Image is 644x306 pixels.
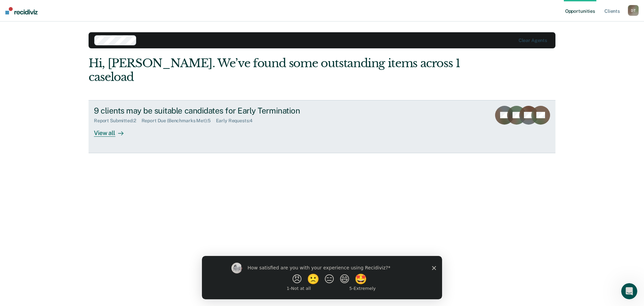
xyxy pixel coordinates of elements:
iframe: Intercom live chat [621,283,637,299]
div: View all [94,124,131,137]
img: Recidiviz [5,7,38,14]
div: Clear agents [519,38,547,43]
button: DT [628,5,639,16]
iframe: Survey by Kim from Recidiviz [202,256,442,299]
div: Report Due (Benchmarks Met) : 5 [142,118,216,124]
div: 9 clients may be suitable candidates for Early Termination [94,106,329,116]
div: Hi, [PERSON_NAME]. We’ve found some outstanding items across 1 caseload [89,56,462,84]
div: Early Requests : 4 [216,118,258,124]
div: Report Submitted : 2 [94,118,142,124]
a: 9 clients may be suitable candidates for Early TerminationReport Submitted:2Report Due (Benchmark... [89,100,555,153]
div: D T [628,5,639,16]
